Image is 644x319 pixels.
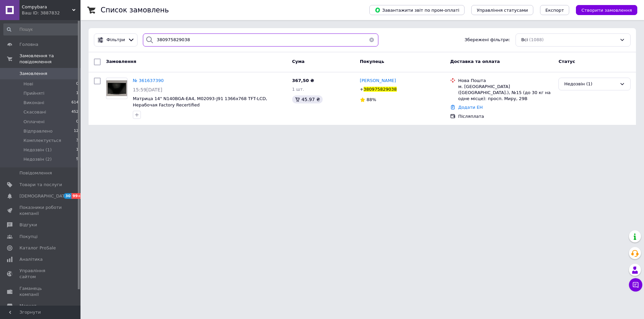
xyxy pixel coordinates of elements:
span: [PERSON_NAME] [360,78,396,83]
a: Матрица 14" N140BGA-EA4, M02093-J91 1366x768 TFT-LCD, Нерабочая Factory Recertified [133,96,267,107]
button: Чат з покупцем [629,278,642,292]
span: 3 [76,138,78,144]
span: Створити замовлення [581,8,632,13]
span: 1 [76,147,78,153]
span: Управління сайтом [19,268,62,280]
span: Недозвін (2) [23,156,52,162]
span: 99+ [71,193,83,199]
span: Каталог ProSale [19,245,56,251]
span: Замовлення та повідомлення [19,53,80,65]
span: Гаманець компанії [19,286,62,298]
button: Створити замовлення [576,5,637,15]
span: Всі [521,37,528,43]
a: Фото товару [106,78,127,99]
button: Експорт [540,5,570,15]
span: Скасовані [23,109,46,115]
span: 12 [74,128,78,134]
span: Статус [558,59,575,64]
span: Завантажити звіт по пром-оплаті [375,7,459,13]
a: № 361637390 [133,78,164,83]
button: Управління статусами [471,5,533,15]
span: Аналітика [19,256,43,262]
div: Ваш ID: 3887832 [22,10,80,16]
span: Повідомлення [19,170,52,176]
span: Фільтри [107,37,125,43]
span: Показники роботи компанії [19,205,62,217]
span: Недозвін (1) [23,147,52,153]
span: Збережені фільтри: [465,37,510,43]
span: Покупець [360,59,384,64]
div: 45.97 ₴ [292,95,323,103]
span: 0 [76,119,78,125]
span: 614 [71,100,78,106]
h1: Список замовлень [101,6,169,14]
button: Очистить [365,33,378,47]
span: Товари та послуги [19,182,62,188]
div: м. [GEOGRAPHIC_DATA] ([GEOGRAPHIC_DATA].), №15 (до 30 кг на одне місце): просп. Миру, 29В [458,84,553,102]
input: Пошук [3,23,79,35]
span: [DEMOGRAPHIC_DATA] [19,193,69,199]
span: Експорт [545,8,564,13]
span: 380975829038 [364,87,397,92]
span: 367,50 ₴ [292,78,314,83]
span: + [360,87,364,92]
span: Виконані [23,100,44,106]
span: Замовлення [19,71,47,77]
span: 452 [71,109,78,115]
span: Управління статусами [477,8,528,13]
span: Відгуки [19,222,37,228]
span: Cума [292,59,305,64]
a: Створити замовлення [569,7,637,12]
span: 30 [64,193,71,199]
span: Замовлення [106,59,136,64]
span: 1 шт. [292,87,304,92]
span: Нові [23,81,33,87]
div: Нова Пошта [458,78,553,84]
button: Завантажити звіт по пром-оплаті [369,5,465,15]
div: Недозвін (1) [564,81,617,88]
span: Прийняті [23,90,44,96]
img: Фото товару [106,80,127,96]
span: Відправлено [23,128,53,134]
span: Комплектується [23,138,61,144]
span: Доставка та оплата [450,59,500,64]
a: Додати ЕН [458,105,483,110]
span: 0 [76,81,78,87]
span: Покупці [19,234,38,240]
span: (1088) [529,37,544,42]
span: Маркет [19,303,37,309]
span: 1 [76,90,78,96]
span: Оплачені [23,119,45,125]
span: Compybara [22,4,72,10]
span: 15:59[DATE] [133,87,162,92]
input: Пошук за номером замовлення, ПІБ покупця, номером телефону, Email, номером накладної [143,33,378,47]
span: 88% [367,97,376,102]
span: 5 [76,156,78,162]
span: Головна [19,42,38,48]
a: [PERSON_NAME] [360,78,396,84]
div: Післяплата [458,113,553,119]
